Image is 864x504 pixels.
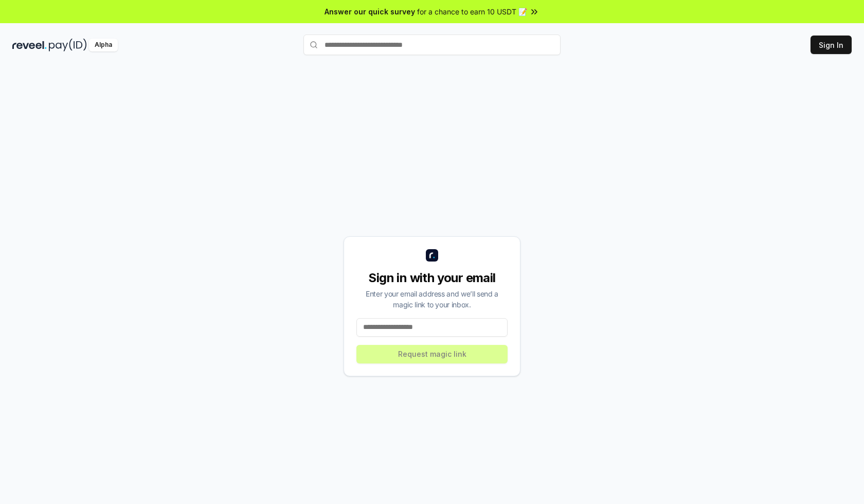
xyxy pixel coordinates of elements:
[325,6,415,17] span: Answer our quick survey
[49,39,87,51] img: pay_id
[12,39,47,51] img: reveel_dark
[356,270,508,286] div: Sign in with your email
[811,36,852,54] button: Sign In
[426,249,438,262] img: logo_small
[356,288,508,310] div: Enter your email address and we’ll send a magic link to your inbox.
[417,6,527,17] span: for a chance to earn 10 USDT 📝
[89,39,118,51] div: Alpha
